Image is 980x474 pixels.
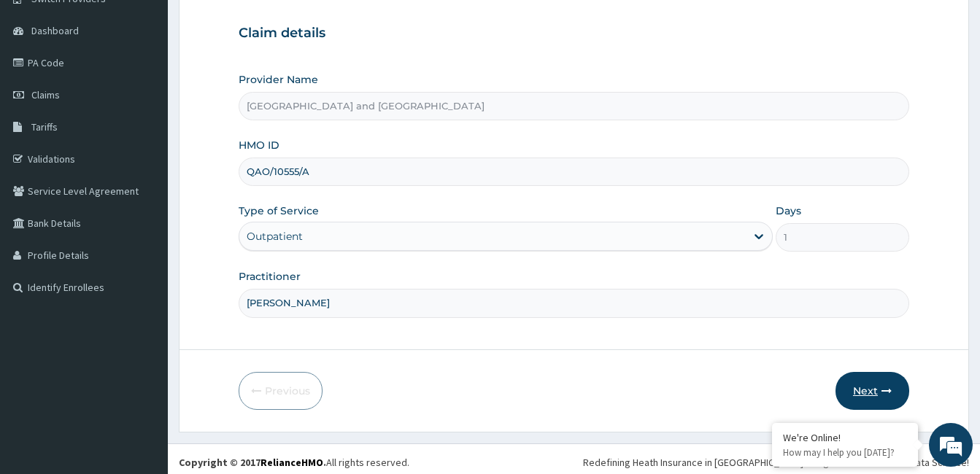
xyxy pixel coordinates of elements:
[239,72,318,87] label: Provider Name
[583,455,969,470] div: Redefining Heath Insurance in [GEOGRAPHIC_DATA] using Telemedicine and Data Science!
[239,269,301,284] label: Practitioner
[179,456,326,469] strong: Copyright © 2017 .
[239,289,909,317] input: Enter Name
[27,73,59,109] img: d_794563401_company_1708531726252_794563401
[85,144,201,291] span: We're online!
[783,431,907,444] div: We're Online!
[783,446,907,459] p: How may I help you today?
[836,372,909,410] button: Next
[239,138,279,152] label: HMO ID
[261,456,323,469] a: RelianceHMO
[239,203,319,218] label: Type of Service
[31,88,60,101] span: Claims
[31,120,58,133] span: Tariffs
[239,7,274,42] div: Minimize live chat window
[247,229,303,244] div: Outpatient
[31,24,79,37] span: Dashboard
[7,318,278,369] textarea: Type your message and hit 'Enter'
[239,26,909,42] h3: Claim details
[76,82,245,101] div: Chat with us now
[239,372,323,410] button: Previous
[239,158,909,186] input: Enter HMO ID
[776,203,801,218] label: Days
